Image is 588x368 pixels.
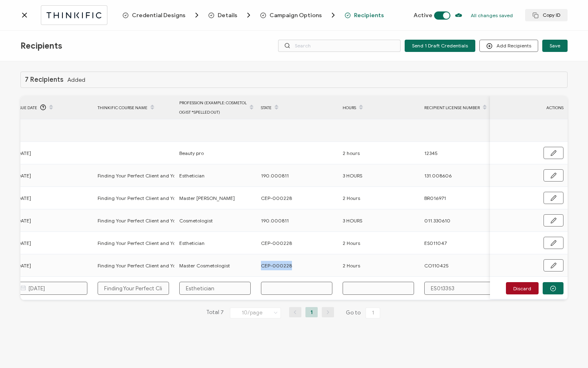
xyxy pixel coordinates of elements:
[179,148,204,158] span: Beauty pro
[257,101,339,114] div: State
[16,103,37,112] span: Issue Date
[98,171,248,180] span: Finding Your Perfect Client and Your Niche and Why It's Important
[278,40,401,52] input: Search
[179,216,213,225] span: Cosmetologist
[542,40,568,52] button: Save
[345,12,384,18] span: Recipients
[305,307,318,317] li: 1
[343,238,360,248] span: 2 Hours
[179,261,230,270] span: Master Cosmetologist
[261,216,289,225] span: 190.000811
[269,12,322,18] span: Campaign Options
[420,101,502,114] div: recipient license number
[506,282,539,294] button: Discard
[424,148,438,158] span: 12345
[490,103,568,112] div: ACTIONS
[424,171,452,180] span: 131.008606
[132,12,185,18] span: Credential Designs
[343,148,360,158] span: 2 hours
[179,238,205,248] span: Esthetician
[339,101,420,114] div: Hours
[218,12,237,18] span: Details
[261,261,292,270] span: CEP-000228
[343,193,360,203] span: 2 Hours
[16,171,31,180] span: [DATE]
[479,40,538,52] button: Add Recipients
[230,307,281,319] input: Select
[412,43,468,48] span: Send 1 Draft Credentials
[547,329,588,368] iframe: Chat Widget
[16,261,31,270] span: [DATE]
[179,171,205,180] span: Esthetician
[260,11,337,19] span: Campaign Options
[346,307,382,319] span: Go to
[532,12,560,18] span: Copy ID
[98,238,248,248] span: Finding Your Perfect Client and Your Niche and Why It's Important
[261,238,292,248] span: CEP-000228
[98,261,248,270] span: Finding Your Perfect Client and Your Niche and Why It's Important
[67,77,85,83] span: Added
[25,76,63,83] h1: 7 Recipients
[424,216,450,225] span: 011.330610
[98,216,248,225] span: Finding Your Perfect Client and Your Niche and Why It's Important
[208,11,253,19] span: Details
[424,193,446,203] span: BR016971
[424,238,447,248] span: ES011047
[424,261,449,270] span: CO110425
[343,261,360,270] span: 2 Hours
[405,40,475,52] button: Send 1 Draft Credentials
[16,238,31,248] span: [DATE]
[261,193,292,203] span: CEP-000228
[20,41,62,51] span: Recipients
[354,12,384,18] span: Recipients
[122,11,201,19] span: Credential Designs
[343,216,362,225] span: 3 HOURS
[206,307,224,319] span: Total 7
[179,193,235,203] span: Master [PERSON_NAME]
[414,12,432,19] span: Active
[16,148,31,158] span: [DATE]
[525,9,568,21] button: Copy ID
[94,101,175,114] div: Thinkific Course Name
[343,171,362,180] span: 3 HOURS
[550,43,560,48] span: Save
[261,171,289,180] span: 190.000811
[98,193,248,203] span: Finding Your Perfect Client and Your Niche and Why It's Important
[471,12,513,18] p: All changes saved
[16,216,31,225] span: [DATE]
[16,193,31,203] span: [DATE]
[45,10,103,20] img: thinkific.svg
[175,98,257,117] div: Profession (Example: cosmetologist *spelled out)
[122,11,384,19] div: Breadcrumb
